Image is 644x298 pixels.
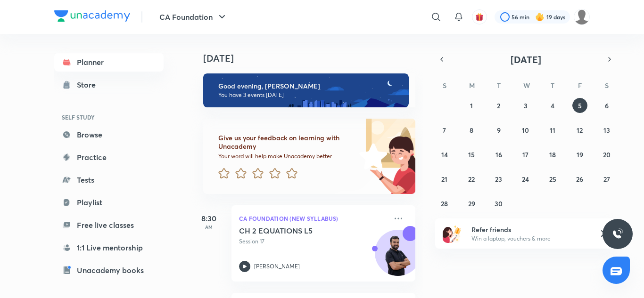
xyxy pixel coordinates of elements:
abbr: September 11, 2025 [550,126,555,135]
div: Store [77,79,101,90]
button: September 18, 2025 [545,147,560,162]
abbr: September 29, 2025 [468,199,475,208]
img: Avatar [375,235,421,280]
h5: CH 2 EQUATIONS L5 [239,226,356,235]
p: Session 17 [239,237,387,246]
abbr: September 14, 2025 [441,150,448,159]
a: Practice [54,148,164,167]
button: September 22, 2025 [464,171,479,186]
p: You have 3 events [DATE] [218,91,400,99]
abbr: September 26, 2025 [576,175,583,184]
a: Browse [54,125,164,144]
button: September 14, 2025 [437,147,452,162]
p: CA Foundation (New Syllabus) [239,213,387,224]
abbr: September 21, 2025 [441,175,447,184]
abbr: September 24, 2025 [522,175,529,184]
a: Planner [54,53,164,72]
a: Company Logo [54,10,130,24]
button: September 17, 2025 [518,147,533,162]
button: September 26, 2025 [572,171,587,186]
button: CA Foundation [154,8,233,26]
button: September 21, 2025 [437,171,452,186]
abbr: Thursday [551,81,554,90]
a: 1:1 Live mentorship [54,238,164,257]
abbr: September 27, 2025 [603,175,610,184]
abbr: September 3, 2025 [524,101,528,110]
abbr: September 20, 2025 [603,150,611,159]
button: September 10, 2025 [518,122,533,137]
button: September 28, 2025 [437,196,452,211]
abbr: September 5, 2025 [578,101,582,110]
img: kashish kumari [574,9,590,25]
abbr: September 13, 2025 [603,126,610,135]
abbr: September 23, 2025 [495,175,502,184]
button: [DATE] [448,53,603,66]
p: Your word will help make Unacademy better [218,153,356,160]
span: [DATE] [511,53,541,66]
abbr: September 15, 2025 [468,150,475,159]
button: September 5, 2025 [572,98,587,113]
img: feedback_image [327,119,415,194]
p: Win a laptop, vouchers & more [471,234,587,243]
button: September 1, 2025 [464,98,479,113]
button: avatar [472,9,487,24]
h6: Refer friends [471,225,587,234]
abbr: September 19, 2025 [577,150,583,159]
button: September 4, 2025 [545,98,560,113]
abbr: September 7, 2025 [443,126,446,135]
p: AM [190,224,228,230]
abbr: September 30, 2025 [495,199,503,208]
abbr: September 1, 2025 [470,101,473,110]
button: September 12, 2025 [572,122,587,137]
h4: [DATE] [203,53,425,64]
button: September 19, 2025 [572,147,587,162]
button: September 15, 2025 [464,147,479,162]
a: Store [54,75,164,94]
img: streak [535,12,545,22]
button: September 11, 2025 [545,122,560,137]
a: Unacademy books [54,261,164,280]
abbr: Wednesday [523,81,530,90]
button: September 29, 2025 [464,196,479,211]
button: September 23, 2025 [491,171,506,186]
abbr: September 22, 2025 [468,175,475,184]
abbr: September 8, 2025 [470,126,473,135]
button: September 24, 2025 [518,171,533,186]
abbr: September 10, 2025 [522,126,529,135]
button: September 27, 2025 [599,171,614,186]
button: September 7, 2025 [437,122,452,137]
h5: 8:30 [190,213,228,224]
button: September 20, 2025 [599,147,614,162]
button: September 25, 2025 [545,171,560,186]
img: ttu [612,228,623,240]
button: September 13, 2025 [599,122,614,137]
abbr: September 25, 2025 [549,175,556,184]
button: September 9, 2025 [491,122,506,137]
abbr: Saturday [605,81,609,90]
button: September 30, 2025 [491,196,506,211]
abbr: September 2, 2025 [497,101,500,110]
a: Free live classes [54,216,164,234]
img: referral [443,224,462,243]
abbr: September 6, 2025 [605,101,609,110]
button: September 16, 2025 [491,147,506,162]
img: avatar [475,13,484,21]
h6: Give us your feedback on learning with Unacademy [218,134,356,151]
a: Playlist [54,193,164,212]
abbr: September 12, 2025 [577,126,583,135]
h6: SELF STUDY [54,109,164,125]
abbr: Tuesday [497,81,501,90]
abbr: Monday [469,81,475,90]
img: evening [203,73,409,107]
abbr: Friday [578,81,582,90]
button: September 8, 2025 [464,122,479,137]
abbr: September 18, 2025 [549,150,556,159]
img: Company Logo [54,10,130,22]
h6: Good evening, [PERSON_NAME] [218,82,400,90]
p: [PERSON_NAME] [254,262,300,271]
abbr: September 16, 2025 [495,150,502,159]
abbr: September 4, 2025 [551,101,554,110]
abbr: Sunday [443,81,446,90]
abbr: September 17, 2025 [522,150,528,159]
abbr: September 28, 2025 [441,199,448,208]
